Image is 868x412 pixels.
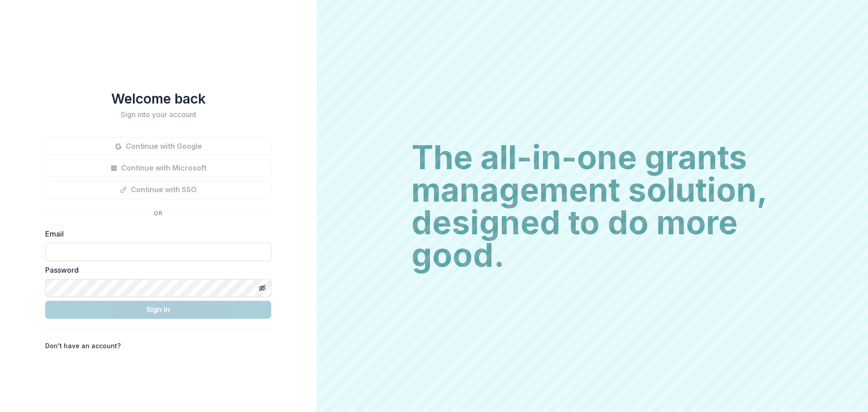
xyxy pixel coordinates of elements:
[45,341,121,350] p: Don't have an account?
[45,228,266,239] label: Email
[45,265,266,275] label: Password
[45,181,271,199] button: Continue with SSO
[45,90,271,107] h1: Welcome back
[45,110,271,119] h2: Sign into your account
[45,301,271,319] button: Sign In
[45,137,271,156] button: Continue with Google
[45,159,271,177] button: Continue with Microsoft
[255,281,269,295] button: Toggle password visibility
